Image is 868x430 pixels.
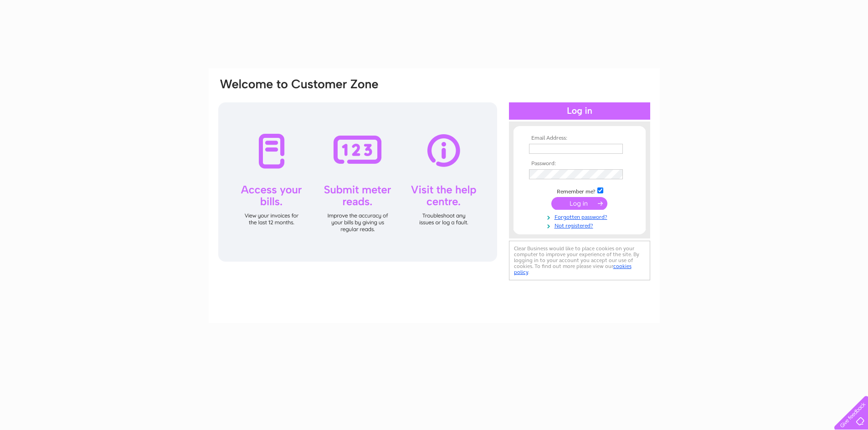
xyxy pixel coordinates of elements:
[514,263,632,275] a: cookies policy
[527,161,632,167] th: Password:
[509,241,650,280] div: Clear Business would like to place cookies on your computer to improve your experience of the sit...
[529,212,632,221] a: Forgotten password?
[551,197,607,210] input: Submit
[527,186,632,195] td: Remember me?
[527,135,632,142] th: Email Address:
[529,221,632,229] a: Not registered?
